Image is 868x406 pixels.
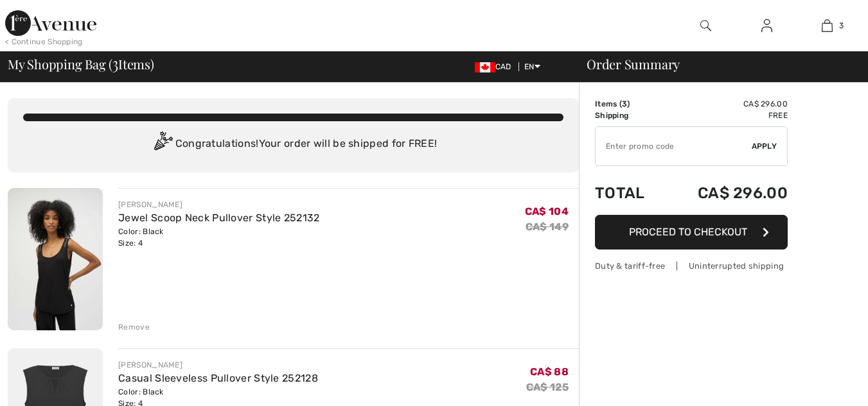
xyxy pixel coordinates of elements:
div: Order Summary [571,58,860,71]
div: Color: Black Size: 4 [118,226,319,249]
button: Proceed to Checkout [595,215,788,250]
img: My Info [761,18,772,33]
img: Jewel Scoop Neck Pullover Style 252132 [8,188,103,330]
td: Shipping [595,110,664,121]
a: Sign In [751,18,783,34]
span: Apply [752,140,777,152]
span: Proceed to Checkout [629,226,747,238]
div: Congratulations! Your order will be shipped for FREE! [23,131,563,157]
s: CA$ 149 [526,221,569,233]
img: My Bag [822,18,833,33]
s: CA$ 125 [526,381,569,393]
a: 3 [797,18,857,33]
td: Total [595,171,664,215]
img: 1ère Avenue [5,10,96,36]
div: < Continue Shopping [5,36,83,47]
img: Canadian Dollar [475,62,495,72]
td: CA$ 296.00 [664,98,788,110]
img: Congratulation2.svg [150,131,175,157]
td: Items ( ) [595,98,664,110]
td: CA$ 296.00 [664,171,788,215]
span: 3 [839,20,844,31]
span: 3 [112,55,118,71]
span: 3 [622,99,627,108]
div: [PERSON_NAME] [118,359,318,371]
td: Free [664,110,788,121]
div: Remove [118,321,150,333]
a: Casual Sleeveless Pullover Style 252128 [118,372,318,384]
span: EN [524,62,540,71]
a: Jewel Scoop Neck Pullover Style 252132 [118,212,319,224]
span: CA$ 88 [530,366,569,378]
div: [PERSON_NAME] [118,199,319,210]
span: CAD [475,62,517,71]
span: My Shopping Bag ( Items) [8,58,154,71]
span: CA$ 104 [525,205,569,217]
input: Promo code [596,127,752,165]
div: Duty & tariff-free | Uninterrupted shipping [595,260,788,272]
img: search the website [700,18,711,33]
